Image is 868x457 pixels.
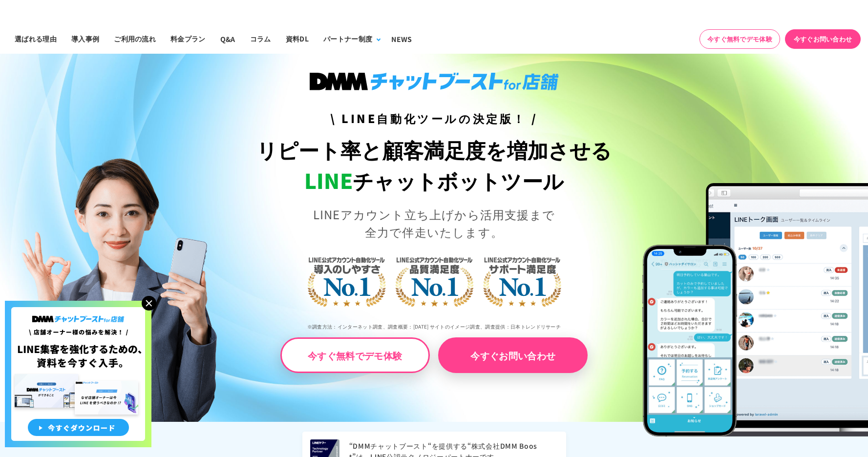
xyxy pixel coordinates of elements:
[217,206,651,241] p: LINEアカウント立ち上げから活用支援まで 全力で伴走いたします。
[163,24,213,54] a: 料金プラン
[243,24,278,54] a: コラム
[438,337,588,373] a: 今すぐお問い合わせ
[106,24,163,54] a: ご利用の流れ
[280,337,430,373] a: 今すぐ無料でデモ体験
[217,134,651,196] h1: リピート率と顧客満足度を増加させる チャットボットツール
[323,34,372,44] div: パートナー制度
[304,165,353,195] span: LINE
[5,301,151,447] img: 店舗オーナー様の悩みを解決!LINE集客を狂化するための資料を今すぐ入手!
[5,301,151,312] a: 店舗オーナー様の悩みを解決!LINE集客を狂化するための資料を今すぐ入手!
[785,29,861,49] a: 今すぐお問い合わせ
[64,24,106,54] a: 導入事例
[384,24,419,54] a: NEWS
[275,219,593,341] img: LINE公式アカウント自動化ツール導入のしやすさNo.1｜LINE公式アカウント自動化ツール品質満足度No.1｜LINE公式アカウント自動化ツールサポート満足度No.1
[217,110,651,127] h3: \ LINE自動化ツールの決定版！ /
[7,24,64,54] a: 選ばれる理由
[699,29,780,49] a: 今すぐ無料でデモ体験
[278,24,316,54] a: 資料DL
[213,24,243,54] a: Q&A
[217,316,651,337] p: ※調査方法：インターネット調査、調査概要：[DATE] サイトのイメージ調査、調査提供：日本トレンドリサーチ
